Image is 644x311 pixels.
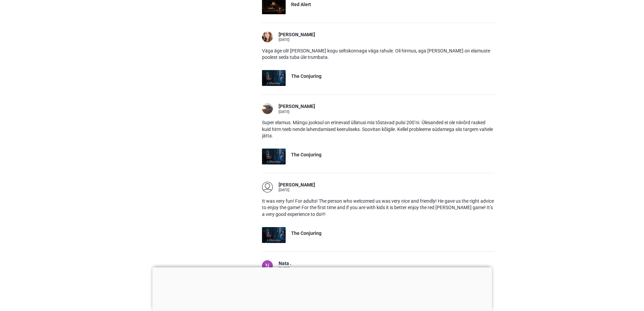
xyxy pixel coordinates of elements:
iframe: Advertisement [152,267,492,309]
a: The Conjuring The Conjuring [262,227,495,243]
div: [DATE] [279,188,315,192]
a: The Conjuring The Conjuring [262,70,495,86]
div: The Conjuring [291,230,321,237]
div: [DATE] [279,110,315,114]
a: The Conjuring The Conjuring [262,149,495,164]
img: The Conjuring [262,227,286,243]
div: Red Alert [291,1,311,8]
div: [PERSON_NAME] [279,182,315,188]
img: The Conjuring [262,149,286,164]
div: Nata . [279,260,291,267]
p: Väga äge oli! [PERSON_NAME] kogu seltskonnaga väga rahule. Oli hirmus, aga [PERSON_NAME] on elamu... [262,48,495,61]
div: The Conjuring [291,152,321,158]
div: [PERSON_NAME] [279,103,315,110]
div: [DATE] [279,267,291,270]
p: It was very fun! For adults! The person who welcomed us was very nice and friendly! He gave us th... [262,198,495,218]
div: The Conjuring [291,73,321,80]
img: The Conjuring [262,70,286,86]
div: [DATE] [279,38,315,42]
p: Super elamus. Mängu jooksul on erinevaid üllatusi mis tõstavad pulsi 200’ni. Ülesanded ei ole nii... [262,119,495,139]
div: [PERSON_NAME] [279,31,315,38]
